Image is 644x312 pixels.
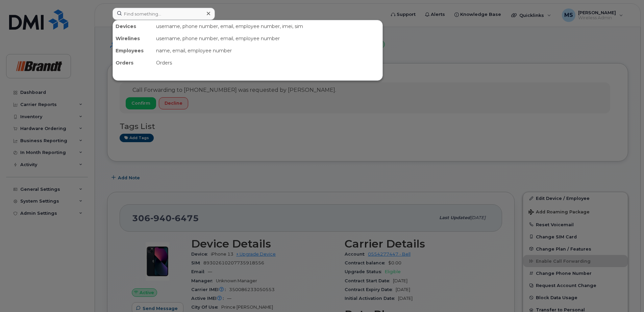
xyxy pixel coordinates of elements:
[153,32,382,45] div: username, phone number, email, employee number
[153,57,382,69] div: Orders
[113,57,153,69] div: Orders
[153,45,382,57] div: name, email, employee number
[113,32,153,45] div: Wirelines
[113,45,153,57] div: Employees
[113,20,153,32] div: Devices
[153,20,382,32] div: username, phone number, email, employee number, imei, sim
